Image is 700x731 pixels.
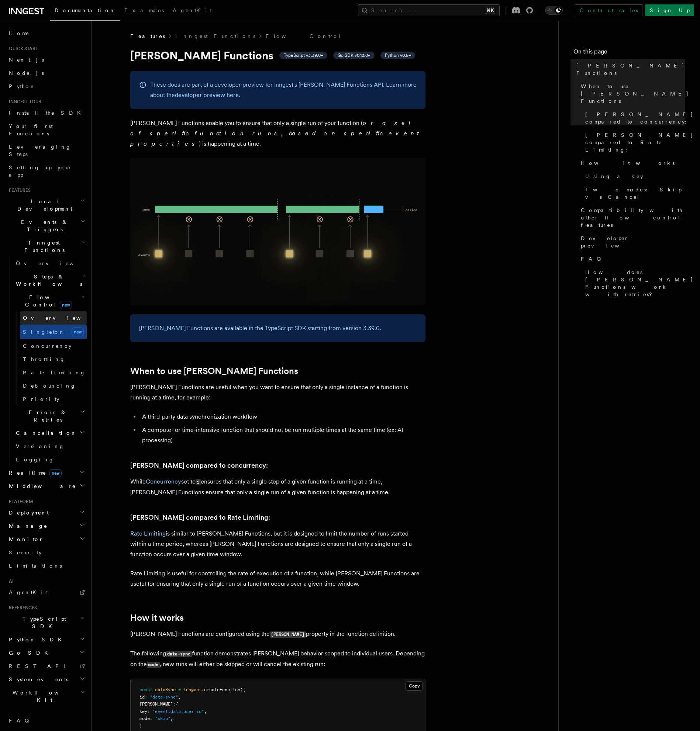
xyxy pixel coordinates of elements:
[6,46,38,52] span: Quick start
[385,52,411,58] span: Python v0.5+
[6,659,87,673] a: REST API
[130,32,165,40] span: Features
[6,586,87,599] a: AgentKit
[20,311,87,325] a: Overview
[173,7,212,13] span: AgentKit
[582,128,685,156] a: [PERSON_NAME] compared to Rate Limiting:
[578,232,685,252] a: Developer preview
[6,612,87,633] button: TypeScript SDK
[147,709,150,714] span: :
[183,687,201,692] span: inngest
[270,631,306,638] code: [PERSON_NAME]
[124,7,164,13] span: Examples
[266,32,341,40] a: Flow Control
[6,536,44,543] span: Monitor
[201,687,240,692] span: .createFunction
[573,59,685,80] a: [PERSON_NAME] Functions
[139,687,152,692] span: const
[130,629,425,640] p: [PERSON_NAME] Functions are configured using the property in the function definition.
[581,235,685,249] span: Developer preview
[204,709,207,714] span: ,
[13,294,81,308] span: Flow Control
[9,57,44,63] span: Next.js
[6,198,80,212] span: Local Development
[20,392,87,406] a: Priority
[9,144,71,157] span: Leveraging Steps
[9,718,33,724] span: FAQ
[72,328,84,336] span: new
[6,636,66,643] span: Python SDK
[6,633,87,646] button: Python SDK
[130,49,425,62] h1: [PERSON_NAME] Functions
[13,440,87,453] a: Versioning
[406,681,423,691] button: Copy
[175,32,255,40] a: Inngest Functions
[168,2,216,20] a: AgentKit
[130,529,425,559] p: is similar to [PERSON_NAME] Functions, but it is designed to limit the number of runs started wit...
[150,694,178,700] span: "data-sync"
[130,119,423,147] em: or a set of specific function runs, based on specific event properties
[23,329,65,335] span: Singleton
[13,426,87,440] button: Cancellation
[139,709,147,714] span: key
[585,131,693,153] span: [PERSON_NAME] compared to Rate Limiting:
[6,53,87,66] a: Next.js
[49,469,62,477] span: new
[576,62,685,77] span: [PERSON_NAME] Functions
[578,156,685,170] a: How it works
[139,723,142,728] span: }
[23,370,86,375] span: Rate limiting
[573,47,685,59] h4: On this page
[6,533,87,546] button: Monitor
[6,195,87,215] button: Local Development
[6,605,37,611] span: References
[6,673,87,686] button: System events
[140,412,425,422] li: A third-party data synchronization workflow
[130,512,270,523] a: [PERSON_NAME] compared to Rate Limiting:
[358,4,500,16] button: Search...⌘K
[284,52,323,58] span: TypeScript v3.39.0+
[6,466,87,479] button: Realtimenew
[240,687,245,692] span: ({
[645,4,694,16] a: Sign Up
[130,382,425,403] p: [PERSON_NAME] Functions are useful when you want to ensure that only a single instance of a funct...
[175,91,239,98] a: developer preview here
[338,52,370,58] span: Go SDK v0.12.0+
[170,716,173,721] span: ,
[6,506,87,519] button: Deployment
[6,469,62,477] span: Realtime
[155,687,176,692] span: dataSync
[150,80,417,100] p: These docs are part of a developer preview for Inngest's [PERSON_NAME] Functions API. Learn more ...
[6,714,87,727] a: FAQ
[581,159,675,167] span: How it works
[147,662,160,668] code: mode
[130,460,268,471] a: [PERSON_NAME] compared to concurrency:
[55,7,115,13] span: Documentation
[582,108,685,128] a: [PERSON_NAME] compared to concurrency:
[139,716,150,721] span: mode
[6,649,52,656] span: Go SDK
[581,83,689,105] span: When to use [PERSON_NAME] Functions
[9,563,62,569] span: Limitations
[582,183,685,204] a: Two modes: Skip vs Cancel
[130,366,298,376] a: When to use [PERSON_NAME] Functions
[6,646,87,659] button: Go SDK
[9,589,48,595] span: AgentKit
[585,111,693,125] span: [PERSON_NAME] compared to concurrency:
[23,343,72,349] span: Concurrency
[130,158,425,305] img: Singleton Functions only process one run at a time.
[130,568,425,589] p: Rate Limiting is useful for controlling the rate of execution of a function, while [PERSON_NAME] ...
[23,315,99,321] span: Overview
[130,118,425,149] p: [PERSON_NAME] Functions enable you to ensure that only a single run of your function ( ) is happe...
[16,457,54,462] span: Logging
[20,379,87,392] a: Debouncing
[23,356,65,362] span: Throttling
[6,257,87,466] div: Inngest Functions
[13,409,80,423] span: Errors & Retries
[6,119,87,140] a: Your first Functions
[585,173,643,180] span: Using a key
[145,694,147,700] span: :
[6,218,80,233] span: Events & Triggers
[173,701,176,707] span: :
[6,479,87,493] button: Middleware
